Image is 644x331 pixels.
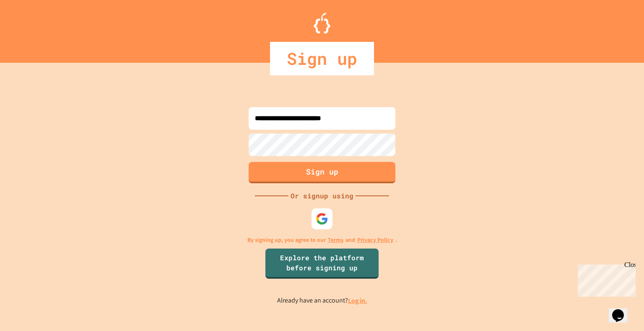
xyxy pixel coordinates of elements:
iframe: chat widget [574,261,636,297]
a: Terms [328,236,343,244]
div: Chat with us now!Close [3,3,58,53]
div: Or signup using [288,191,356,201]
button: Sign up [249,162,395,183]
img: google-icon.svg [316,213,328,225]
iframe: chat widget [609,298,636,323]
a: Log in. [348,296,367,305]
a: Explore the platform before signing up [265,249,379,279]
a: Privacy Policy [357,236,393,244]
p: Already have an account? [277,295,367,306]
div: Sign up [270,42,374,75]
p: By signing up, you agree to our and . [247,236,397,244]
img: Logo.svg [314,13,330,33]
